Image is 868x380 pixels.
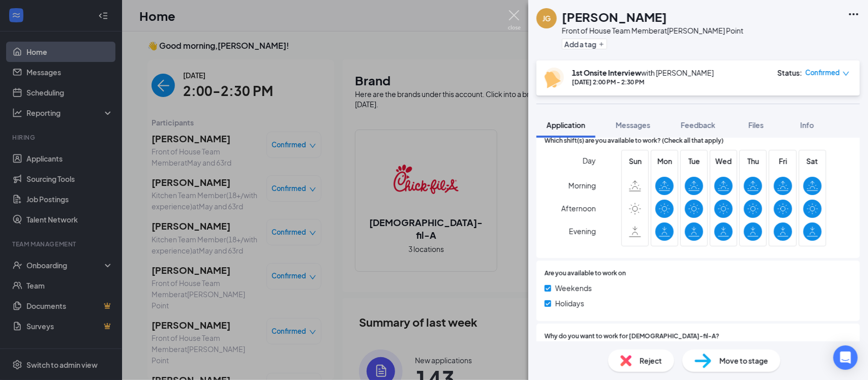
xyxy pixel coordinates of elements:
[569,222,596,240] span: Evening
[562,39,607,49] button: PlusAdd a tag
[774,155,792,167] span: Fri
[803,155,822,167] span: Sat
[749,120,764,130] span: Files
[572,78,714,86] div: [DATE] 2:00 PM - 2:30 PM
[555,282,592,294] span: Weekends
[655,155,674,167] span: Mon
[568,176,596,195] span: Morning
[681,120,715,130] span: Feedback
[843,70,850,77] span: down
[640,355,662,366] span: Reject
[833,345,858,370] div: Open Intercom Messenger
[572,68,714,78] div: with [PERSON_NAME]
[562,8,667,25] h1: [PERSON_NAME]
[848,8,860,20] svg: Ellipses
[555,298,584,309] span: Holidays
[561,199,596,217] span: Afternoon
[714,155,733,167] span: Wed
[744,155,762,167] span: Thu
[545,136,724,146] span: Which shift(s) are you available to work? (Check all that apply)
[545,332,720,341] span: Why do you want to work for [DEMOGRAPHIC_DATA]-fil-A?
[685,155,703,167] span: Tue
[562,25,743,36] div: Front of House Team Member at [PERSON_NAME] Point
[598,41,605,47] svg: Plus
[805,68,840,78] span: Confirmed
[583,155,596,166] span: Day
[626,155,644,167] span: Sun
[545,269,626,278] span: Are you available to work on
[616,120,650,130] span: Messages
[543,13,551,23] div: JG
[572,68,641,77] b: 1st Onsite Interview
[777,68,802,78] div: Status :
[547,120,585,130] span: Application
[800,120,814,130] span: Info
[720,355,768,366] span: Move to stage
